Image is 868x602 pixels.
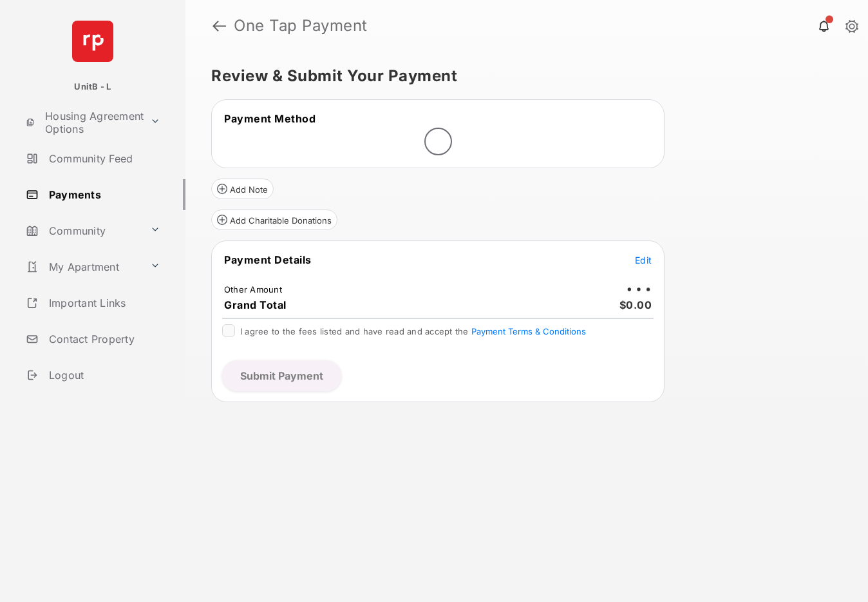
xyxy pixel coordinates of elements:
[223,284,283,295] td: Other Amount
[21,287,165,318] a: Important Links
[21,360,185,391] a: Logout
[21,179,185,210] a: Payments
[224,253,312,266] span: Payment Details
[471,326,586,336] button: I agree to the fees listed and have read and accept the
[21,107,145,138] a: Housing Agreement Options
[224,298,287,311] span: Grand Total
[211,209,337,230] button: Add Charitable Donations
[635,253,652,266] button: Edit
[72,21,113,62] img: svg+xml;base64,PHN2ZyB4bWxucz0iaHR0cDovL3d3dy53My5vcmcvMjAwMC9zdmciIHdpZHRoPSI2NCIgaGVpZ2h0PSI2NC...
[635,255,652,266] span: Edit
[222,360,341,391] button: Submit Payment
[234,18,368,34] strong: One Tap Payment
[74,81,111,93] p: UnitB - L
[21,143,185,174] a: Community Feed
[21,251,145,282] a: My Apartment
[240,326,586,336] span: I agree to the fees listed and have read and accept the
[21,215,145,246] a: Community
[21,324,185,354] a: Contact Property
[224,112,316,125] span: Payment Method
[211,68,832,84] h5: Review & Submit Your Payment
[619,298,652,311] span: $0.00
[211,179,274,199] button: Add Note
